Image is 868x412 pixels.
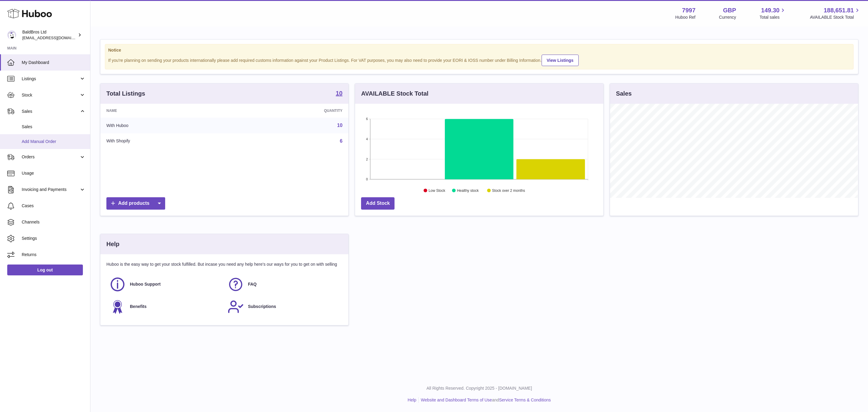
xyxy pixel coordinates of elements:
[234,104,348,118] th: Quantity
[759,6,786,20] a: 149.30 Total sales
[361,197,395,210] a: Add Stock
[22,124,86,130] span: Sales
[22,170,86,176] span: Usage
[682,6,696,14] strong: 7997
[248,304,276,309] span: Subscriptions
[361,90,428,98] h3: AVAILABLE Stock Total
[810,6,861,20] a: 188,651.81 AVAILABLE Stock Total
[109,299,222,315] a: Benefits
[22,76,79,82] span: Listings
[421,398,492,402] a: Website and Dashboard Terms of Use
[759,14,786,20] span: Total sales
[22,35,89,40] span: [EMAIL_ADDRESS][DOMAIN_NAME]
[95,385,863,391] p: All Rights Reserved. Copyright 2025 - [DOMAIN_NAME]
[108,54,850,66] div: If you're planning on sending your products internationally please add required customs informati...
[248,281,257,287] span: FAQ
[7,265,83,275] a: Log out
[366,117,368,121] text: 6
[336,90,342,97] a: 10
[366,157,368,161] text: 2
[22,109,79,114] span: Sales
[761,6,779,14] span: 149.30
[366,137,368,141] text: 4
[106,90,145,98] h3: Total Listings
[22,29,77,41] div: BaldBros Ltd
[499,398,551,402] a: Service Terms & Conditions
[340,138,342,144] a: 6
[100,133,234,149] td: With Shopify
[228,276,340,293] a: FAQ
[109,276,222,293] a: Huboo Support
[810,14,861,20] span: AVAILABLE Stock Total
[106,261,342,267] p: Huboo is the easy way to get your stock fulfilled. But incase you need any help here's our ways f...
[130,304,146,309] span: Benefits
[719,14,736,20] div: Currency
[106,197,165,210] a: Add products
[100,118,234,133] td: With Huboo
[7,30,16,40] img: internalAdmin-7997@internal.huboo.com
[824,6,854,14] span: 188,651.81
[22,92,79,98] span: Stock
[22,219,86,225] span: Channels
[22,60,86,65] span: My Dashboard
[22,139,86,144] span: Add Manual Order
[22,187,79,192] span: Invoicing and Payments
[429,189,445,193] text: Low Stock
[616,90,632,98] h3: Sales
[228,299,340,315] a: Subscriptions
[130,281,161,287] span: Huboo Support
[336,90,342,96] strong: 10
[22,252,86,258] span: Returns
[366,177,368,181] text: 0
[106,240,119,248] h3: Help
[108,47,850,53] strong: Notice
[408,398,417,402] a: Help
[542,55,579,66] a: View Listings
[22,154,79,160] span: Orders
[457,189,479,193] text: Healthy stock
[492,189,525,193] text: Stock over 2 months
[419,397,551,403] li: and
[675,14,696,20] div: Huboo Ref
[337,123,343,128] a: 10
[100,104,234,118] th: Name
[22,203,86,209] span: Cases
[22,236,86,241] span: Settings
[723,6,736,14] strong: GBP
